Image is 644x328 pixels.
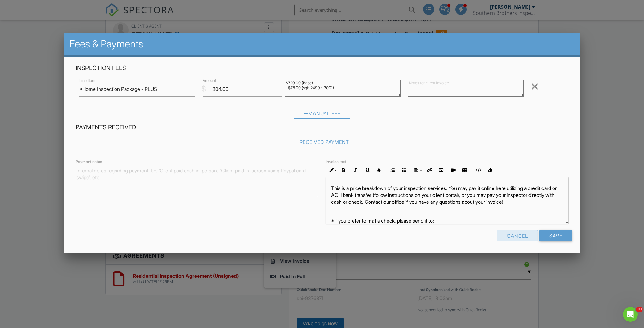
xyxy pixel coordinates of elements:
[472,164,484,176] button: Code View
[338,164,350,176] button: Bold (⌘B)
[497,230,538,241] div: Cancel
[412,164,423,176] button: Align
[636,307,643,312] span: 10
[79,78,95,83] label: Line Item
[203,78,216,83] label: Amount
[201,84,206,94] div: $
[459,164,471,176] button: Insert Table
[326,164,338,176] button: Inline Style
[387,164,398,176] button: Ordered List
[539,230,572,241] input: Save
[331,185,563,206] p: This is a price breakdown of your inspection services. You may pay it online here utilizing a cre...
[285,136,359,147] div: Received Payment
[285,140,359,146] a: Received Payment
[294,108,351,119] div: Manual Fee
[285,80,401,97] textarea: $729.00 (Base) +$75.00 (sqft 2499 - 3001)
[423,164,435,176] button: Insert Link (⌘K)
[294,112,351,118] a: Manual Fee
[350,164,361,176] button: Italic (⌘I)
[69,38,575,50] h2: Fees & Payments
[331,217,563,224] p: *If you prefer to mail a check, please send it to:
[435,164,447,176] button: Insert Image (⌘P)
[484,164,496,176] button: Clear Formatting
[76,64,568,72] h4: Inspection Fees
[326,159,346,165] label: Invoice text
[76,159,102,165] label: Payment notes
[447,164,459,176] button: Insert Video
[398,164,410,176] button: Unordered List
[373,164,385,176] button: Colors
[623,307,638,322] iframe: Intercom live chat
[76,123,568,131] h4: Payments Received
[361,164,373,176] button: Underline (⌘U)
